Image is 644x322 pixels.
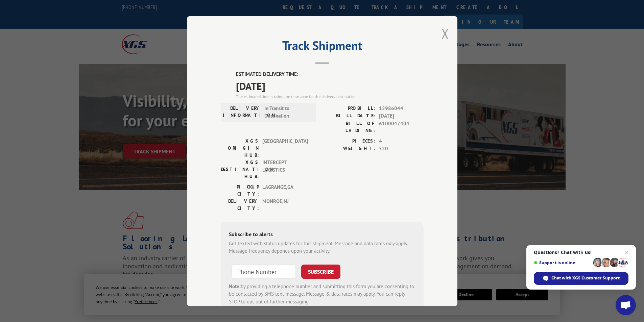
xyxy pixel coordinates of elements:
[229,230,415,240] div: Subscribe to alerts
[534,250,628,255] span: Questions? Chat with us!
[229,282,415,305] div: by providing a telephone number and submitting this form you are consenting to be contacted by SM...
[379,104,424,112] span: 15986044
[623,248,631,256] span: Close chat
[379,112,424,120] span: [DATE]
[236,71,424,78] label: ESTIMATED DELIVERY TIME:
[236,78,424,93] span: [DATE]
[322,120,376,134] label: BILL OF LADING:
[379,120,424,134] span: 6100047404
[229,240,415,255] div: Get texted with status updates for this shipment. Message and data rates may apply. Message frequ...
[221,41,424,54] h2: Track Shipment
[232,264,296,278] input: Phone Number
[322,137,376,145] label: PIECES:
[262,197,308,212] span: MONROE , NJ
[442,25,449,43] button: Close modal
[262,183,308,197] span: LAGRANGE , GA
[551,275,620,281] span: Chat with XGS Customer Support
[223,104,261,120] label: DELIVERY INFORMATION:
[229,283,241,289] strong: Note:
[322,145,376,153] label: WEIGHT:
[236,93,424,99] div: The estimated time is using the time zone for the delivery destination.
[379,137,424,145] span: 4
[616,295,636,315] div: Open chat
[264,104,310,120] span: In Transit to Destination
[379,145,424,153] span: 520
[322,104,376,112] label: PROBILL:
[301,264,340,278] button: SUBSCRIBE
[221,183,259,197] label: PICKUP CITY:
[221,197,259,212] label: DELIVERY CITY:
[262,137,308,158] span: [GEOGRAPHIC_DATA]
[221,158,259,180] label: XGS DESTINATION HUB:
[262,158,308,180] span: INTERCEPT LOGISTICS
[221,137,259,158] label: XGS ORIGIN HUB:
[534,272,628,285] div: Chat with XGS Customer Support
[534,260,591,265] span: Support is online
[322,112,376,120] label: BILL DATE:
